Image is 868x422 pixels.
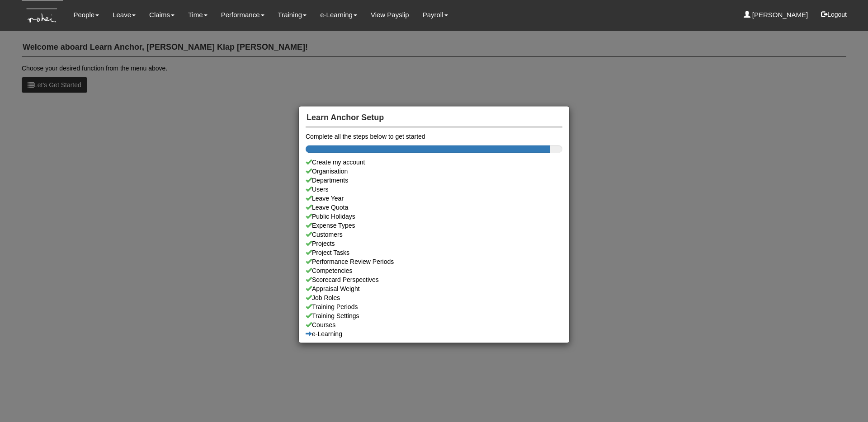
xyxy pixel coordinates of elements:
a: Organisation [306,166,562,175]
a: Performance Review Periods [306,257,562,266]
a: Leave Quota [306,202,562,211]
a: Job Roles [306,293,562,302]
a: Customers [306,230,562,239]
div: Complete all the steps below to get started [306,131,562,141]
a: Departments [306,175,562,184]
a: Competencies [306,266,562,275]
a: Scorecard Perspectives [306,275,562,284]
a: Projects [306,239,562,248]
a: Public Holidays [306,211,562,220]
a: Appraisal Weight [306,284,562,293]
a: e-Learning [306,329,562,338]
a: Training Periods [306,302,562,311]
div: Create my account [306,157,562,166]
a: Project Tasks [306,248,562,257]
a: Leave Year [306,193,562,202]
a: Training Settings [306,311,562,320]
a: Courses [306,320,562,329]
a: Users [306,184,562,193]
a: Expense Types [306,220,562,230]
h4: Learn Anchor Setup [306,109,562,127]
